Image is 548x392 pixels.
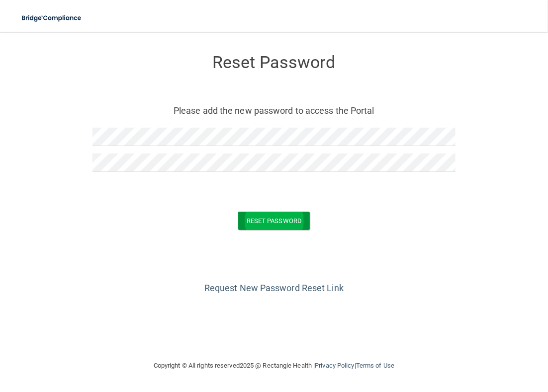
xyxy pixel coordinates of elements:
button: Reset Password [238,212,310,230]
div: Copyright © All rights reserved 2025 @ Rectangle Health | | [92,350,456,382]
a: Request New Password Reset Link [204,283,344,293]
a: Privacy Policy [315,362,354,369]
img: bridge_compliance_login_screen.278c3ca4.svg [15,8,89,28]
a: Terms of Use [356,362,394,369]
p: Please add the new password to access the Portal [100,102,448,119]
h3: Reset Password [92,53,456,72]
